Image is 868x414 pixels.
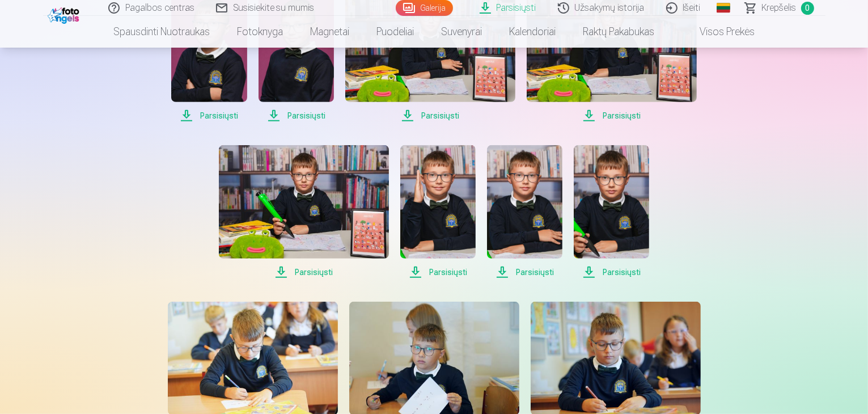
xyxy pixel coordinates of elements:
[48,5,82,24] img: /fa2
[668,16,768,48] a: Visos prekės
[574,265,649,279] span: Parsisiųsti
[487,265,562,279] span: Parsisiųsti
[762,1,797,15] span: Krepšelis
[223,16,297,48] a: Fotoknyga
[297,16,363,48] a: Magnetai
[569,16,668,48] a: Raktų pakabukas
[496,16,569,48] a: Kalendoriai
[400,145,476,279] a: Parsisiųsti
[363,16,427,48] a: Puodeliai
[219,145,389,279] a: Parsisiųsti
[171,109,247,122] span: Parsisiųsti
[219,265,389,279] span: Parsisiųsti
[100,16,223,48] a: Spausdinti nuotraukas
[259,109,334,122] span: Parsisiųsti
[801,2,814,15] span: 0
[487,145,562,279] a: Parsisiųsti
[400,265,476,279] span: Parsisiųsti
[345,109,515,122] span: Parsisiųsti
[527,109,697,122] span: Parsisiųsti
[427,16,496,48] a: Suvenyrai
[574,145,649,279] a: Parsisiųsti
